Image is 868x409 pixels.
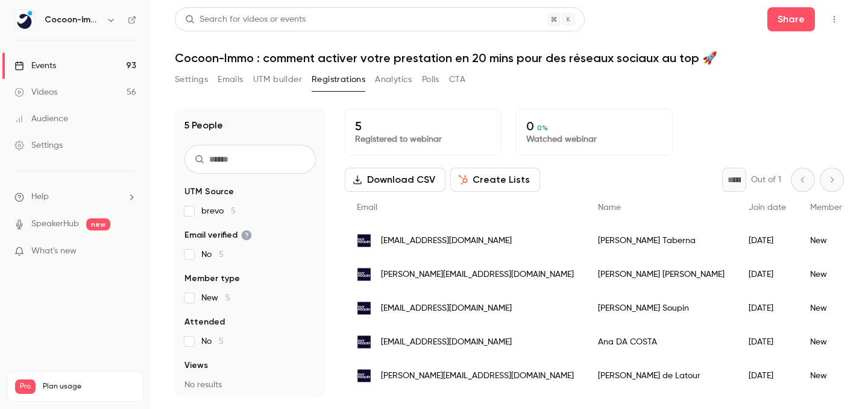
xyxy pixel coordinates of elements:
span: new [86,218,110,230]
span: [EMAIL_ADDRESS][DOMAIN_NAME] [381,336,512,349]
div: [DATE] [737,359,798,393]
img: guyhoquet.com [357,369,371,383]
h6: Cocoon-Immo [45,14,101,26]
span: Views [184,360,208,372]
button: Share [767,7,815,31]
span: Member type [184,273,240,285]
iframe: Noticeable Trigger [122,246,136,257]
li: help-dropdown-opener [14,191,136,203]
img: guyhoquet.com [357,267,371,282]
div: [DATE] [737,325,798,359]
div: Search for videos or events [185,13,306,26]
span: Join date [749,203,786,212]
span: Member type [810,203,862,212]
span: Name [598,203,621,212]
span: [PERSON_NAME][EMAIL_ADDRESS][DOMAIN_NAME] [381,370,574,382]
p: Registered to webinar [355,133,491,145]
p: No results [184,379,316,391]
div: Audience [14,113,68,125]
span: 5 [225,294,230,302]
span: [PERSON_NAME][EMAIL_ADDRESS][DOMAIN_NAME] [381,268,574,281]
div: Videos [14,86,57,98]
span: Email verified [184,229,252,241]
img: guyhoquet.com [357,335,371,349]
span: No [201,249,224,261]
span: 5 [231,207,236,215]
div: [PERSON_NAME] [PERSON_NAME] [586,258,737,291]
button: Analytics [375,70,412,89]
img: Cocoon-Immo [15,10,34,30]
button: CTA [449,70,465,89]
p: 5 [355,119,491,133]
span: brevo [201,205,236,217]
div: Ana DA COSTA [586,325,737,359]
button: Settings [175,70,208,89]
button: Polls [422,70,439,89]
div: Settings [14,139,63,151]
p: Watched webinar [526,133,662,145]
div: [PERSON_NAME] Soupin [586,291,737,325]
span: Plan usage [43,382,136,392]
span: Attended [184,316,225,328]
h1: Cocoon-Immo : comment activer votre prestation en 20 mins pour des réseaux sociaux au top 🚀 [175,51,844,65]
img: guyhoquet.com [357,233,371,248]
img: guyhoquet.com [357,301,371,315]
button: UTM builder [253,70,302,89]
span: UTM Source [184,186,234,198]
span: [EMAIL_ADDRESS][DOMAIN_NAME] [381,235,512,247]
h1: 5 People [184,118,223,133]
button: Create Lists [450,168,540,192]
span: 5 [219,337,224,346]
span: What's new [31,245,77,258]
p: 0 [526,119,662,133]
div: [DATE] [737,291,798,325]
div: [DATE] [737,224,798,258]
div: Events [14,60,56,72]
a: SpeakerHub [31,218,79,230]
span: New [201,292,230,304]
button: Emails [218,70,243,89]
p: Out of 1 [751,174,781,186]
span: No [201,335,224,347]
div: [DATE] [737,258,798,291]
div: [PERSON_NAME] Taberna [586,224,737,258]
span: Email [357,203,377,212]
span: Pro [15,379,36,394]
span: 5 [219,250,224,259]
span: Help [31,191,49,203]
button: Download CSV [345,168,445,192]
span: 0 % [537,124,548,132]
button: Registrations [312,70,365,89]
div: [PERSON_NAME] de Latour [586,359,737,393]
span: [EMAIL_ADDRESS][DOMAIN_NAME] [381,302,512,315]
